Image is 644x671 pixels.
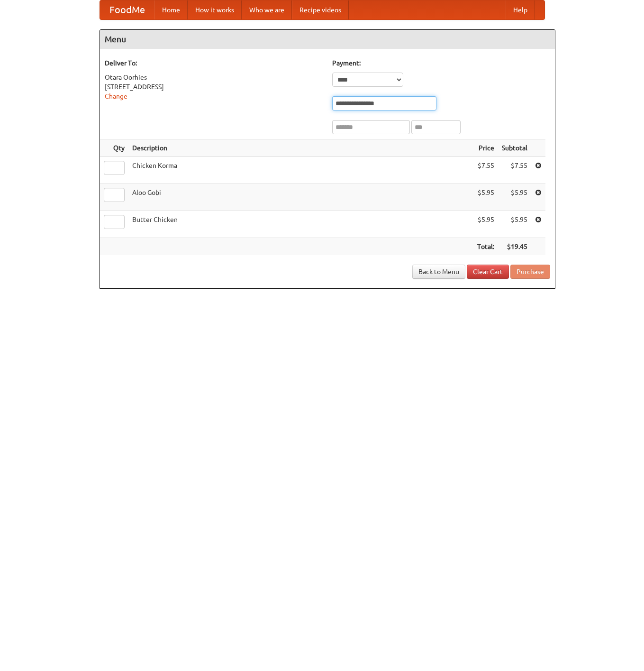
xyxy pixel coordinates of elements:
td: $5.95 [498,184,531,211]
td: $7.55 [473,157,498,184]
th: Description [128,139,473,157]
td: $7.55 [498,157,531,184]
div: Otara Oorhies [105,73,323,82]
th: Subtotal [498,139,531,157]
button: Purchase [510,265,550,279]
a: Home [154,0,188,19]
h5: Payment: [332,58,550,68]
td: $5.95 [473,184,498,211]
td: Chicken Korma [128,157,473,184]
div: [STREET_ADDRESS] [105,82,323,92]
th: Price [473,139,498,157]
td: $5.95 [473,211,498,238]
a: How it works [188,0,242,19]
h5: Deliver To: [105,58,323,68]
h4: Menu [100,30,555,49]
th: Qty [100,139,128,157]
td: Aloo Gobi [128,184,473,211]
td: $5.95 [498,211,531,238]
td: Butter Chicken [128,211,473,238]
th: $19.45 [498,238,531,256]
a: Back to Menu [412,265,465,279]
a: Help [506,0,535,19]
a: FoodMe [100,0,154,19]
a: Clear Cart [467,265,509,279]
th: Total: [473,238,498,256]
a: Recipe videos [292,0,349,19]
a: Who we are [242,0,292,19]
a: Change [105,92,127,100]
